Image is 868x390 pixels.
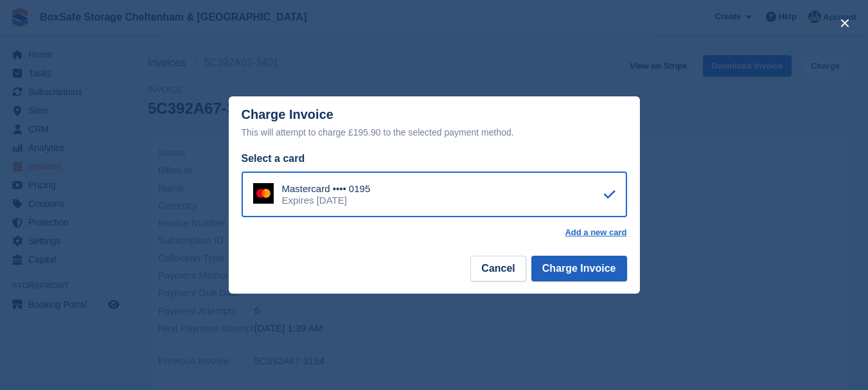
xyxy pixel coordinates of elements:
[253,183,274,204] img: Mastercard Logo
[242,107,627,140] div: Charge Invoice
[470,256,526,281] button: Cancel
[242,125,627,140] div: This will attempt to charge £195.90 to the selected payment method.
[242,151,627,166] div: Select a card
[282,195,371,206] div: Expires [DATE]
[565,227,626,238] a: Add a new card
[835,13,855,33] button: close
[531,256,627,281] button: Charge Invoice
[282,183,371,195] div: Mastercard •••• 0195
